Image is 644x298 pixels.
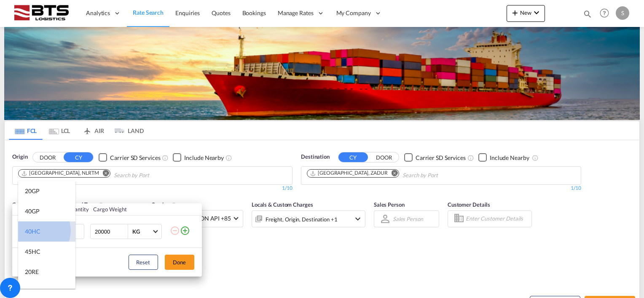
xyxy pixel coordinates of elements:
[25,187,40,195] div: 20GP
[25,207,40,216] div: 40GP
[25,288,39,296] div: 40RE
[25,268,39,276] div: 20RE
[25,247,40,256] div: 45HC
[25,227,40,236] div: 40HC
